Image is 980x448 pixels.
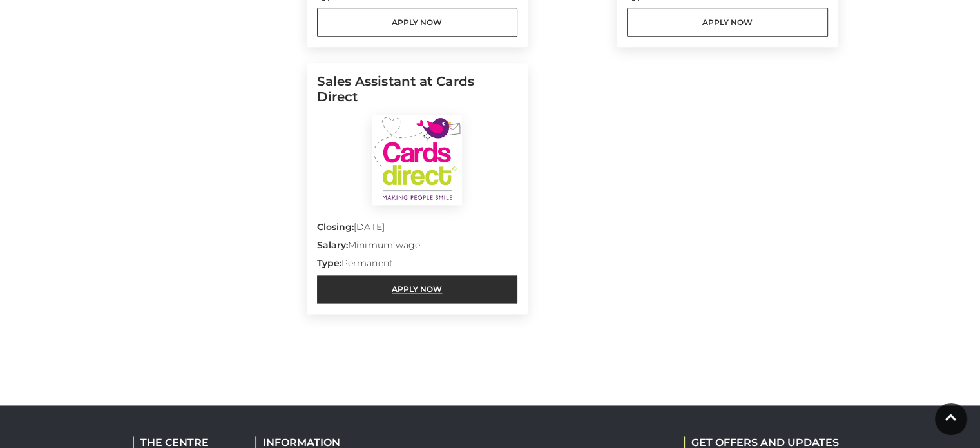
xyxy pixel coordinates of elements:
a: Apply Now [317,8,518,37]
p: Permanent [317,257,518,275]
strong: Salary: [317,239,349,251]
a: Apply Now [317,275,518,304]
strong: Closing: [317,221,354,233]
a: Apply Now [627,8,828,37]
p: [DATE] [317,220,518,239]
p: Minimum wage [317,239,518,257]
h5: Sales Assistant at Cards Direct [317,73,518,115]
strong: Type: [317,257,341,269]
img: Cards Direct [372,115,462,205]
